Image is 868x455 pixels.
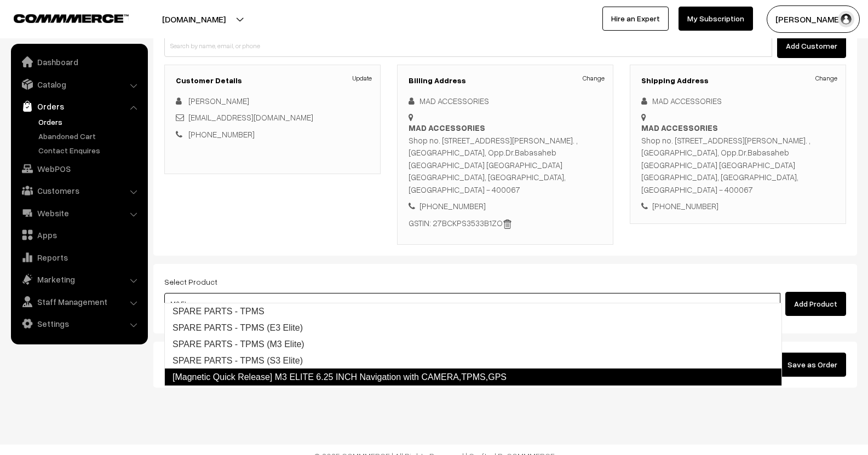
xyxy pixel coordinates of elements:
[409,217,602,229] div: GSTIN: 27BCKPS3533B1ZO
[164,368,782,386] a: [Magnetic Quick Release] M3 ELITE 6.25 INCH Navigation with CAMERA,TPMS,GPS
[165,353,781,369] a: SPARE PARTS - TPMS (S3 Elite)
[409,200,602,212] div: [PHONE_NUMBER]
[14,74,144,94] a: Catalog
[14,159,144,178] a: WebPOS
[583,73,605,83] a: Change
[188,129,255,139] a: [PHONE_NUMBER]
[503,220,512,229] img: delete
[36,116,144,128] a: Orders
[36,145,144,156] a: Contact Enquires
[779,353,846,377] button: Save as Order
[409,122,602,195] div: Shop no. [STREET_ADDRESS][PERSON_NAME]. , [GEOGRAPHIC_DATA], Opp.Dr.Babasaheb [GEOGRAPHIC_DATA] [...
[409,76,602,85] h3: Billing Address
[188,96,249,106] a: [PERSON_NAME]
[409,95,602,107] div: MAD ACCESSORIES
[641,200,835,212] div: [PHONE_NUMBER]
[165,336,781,353] a: SPARE PARTS - TPMS (M3 Elite)
[815,73,837,83] a: Change
[641,95,835,107] div: MAD ACCESSORIES
[14,314,144,333] a: Settings
[36,130,144,142] a: Abandoned Cart
[14,292,144,312] a: Staff Management
[353,73,372,83] a: Update
[164,276,217,287] label: Select Product
[14,52,144,72] a: Dashboard
[409,123,485,133] b: MAD ACCESSORIES
[785,292,846,316] button: Add Product
[165,320,781,336] a: SPARE PARTS - TPMS (E3 Elite)
[777,34,846,58] button: Add Customer
[641,76,835,85] h3: Shipping Address
[14,247,144,267] a: Reports
[164,293,780,315] input: Type and Search
[188,112,313,122] a: [EMAIL_ADDRESS][DOMAIN_NAME]
[14,181,144,200] a: Customers
[124,5,264,33] button: [DOMAIN_NAME]
[679,7,753,31] a: My Subscription
[641,122,835,195] div: Shop no. [STREET_ADDRESS][PERSON_NAME]. , [GEOGRAPHIC_DATA], Opp.Dr.Babasaheb [GEOGRAPHIC_DATA] [...
[602,7,669,31] a: Hire an Expert
[14,225,144,245] a: Apps
[641,123,718,133] b: MAD ACCESSORIES
[14,11,110,24] a: COMMMERCE
[14,96,144,116] a: Orders
[14,203,144,223] a: Website
[164,35,772,57] input: Search by name, email, or phone
[176,76,369,85] h3: Customer Details
[838,11,854,27] img: user
[14,269,144,289] a: Marketing
[14,14,129,22] img: COMMMERCE
[165,303,781,320] a: SPARE PARTS - TPMS
[767,5,860,33] button: [PERSON_NAME]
